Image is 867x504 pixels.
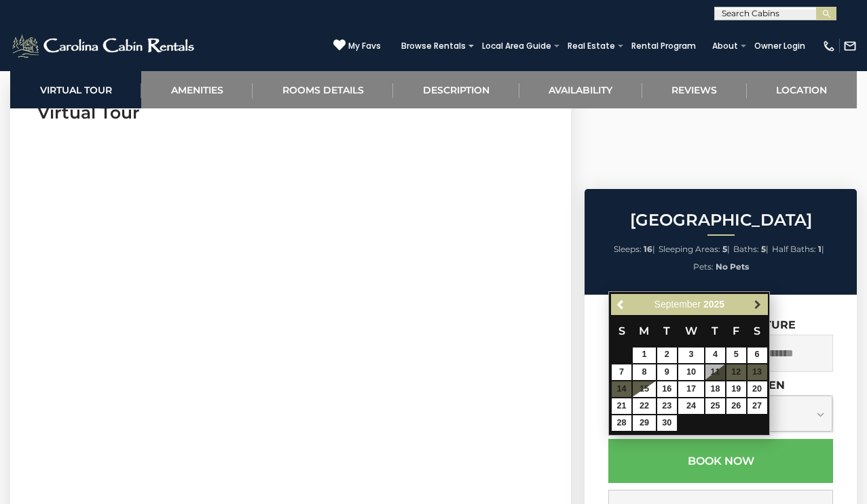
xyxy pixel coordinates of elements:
a: 23 [657,398,677,414]
a: Owner Login [748,37,812,56]
a: 20 [748,381,767,397]
img: phone-regular-white.png [822,39,836,53]
strong: No Pets [716,261,749,272]
span: Previous [616,299,627,310]
strong: 5 [761,244,766,254]
a: Rental Program [625,37,703,56]
h3: Virtual Tour [37,101,544,125]
a: Real Estate [561,37,622,56]
a: 17 [678,381,704,397]
li: | [733,240,769,258]
a: Amenities [141,71,253,108]
a: Virtual Tour [10,71,141,108]
a: 4 [705,348,725,363]
a: 26 [726,398,746,414]
a: 2 [657,348,677,363]
span: Wednesday [685,324,697,337]
li: | [614,240,655,258]
a: 19 [726,381,746,397]
span: My Favs [348,40,381,52]
span: Pets: [693,261,714,272]
img: White-1-2.png [10,33,198,60]
span: Sleeping Areas: [659,244,720,254]
a: 22 [633,398,656,414]
a: Location [747,71,857,108]
a: 8 [633,364,656,380]
a: 28 [612,415,631,431]
a: Local Area Guide [475,37,558,56]
a: 3 [678,348,704,363]
span: Baths: [733,244,759,254]
span: Saturday [754,324,760,337]
span: Half Baths: [772,244,816,254]
a: Reviews [642,71,747,108]
span: Friday [733,324,739,337]
span: Next [752,299,763,310]
button: Book Now [608,439,833,483]
img: mail-regular-white.png [843,39,857,53]
a: About [705,37,745,56]
a: Availability [519,71,642,108]
span: Monday [639,324,649,337]
strong: 1 [818,244,822,254]
a: 15 [633,381,656,397]
a: 9 [657,364,677,380]
a: Next [749,296,766,313]
span: Sleeps: [614,244,642,254]
span: Sunday [619,324,625,337]
strong: 5 [722,244,727,254]
a: 6 [748,348,767,363]
a: Description [393,71,519,108]
a: 25 [705,398,725,414]
a: 30 [657,415,677,431]
a: 16 [657,381,677,397]
a: Rooms Details [253,71,393,108]
a: 29 [633,415,656,431]
a: 21 [612,398,631,414]
a: 24 [678,398,704,414]
span: Tuesday [663,324,670,337]
span: September [654,299,701,310]
span: 2025 [703,299,724,310]
a: 27 [748,398,767,414]
li: | [772,240,824,258]
h2: [GEOGRAPHIC_DATA] [588,211,853,229]
a: 10 [678,364,704,380]
a: My Favs [333,39,381,53]
a: 5 [726,348,746,363]
a: 1 [633,348,656,363]
a: Previous [612,296,629,313]
a: Browse Rentals [394,37,473,56]
a: 7 [612,364,631,380]
li: | [659,240,730,258]
strong: 16 [644,244,652,254]
a: 18 [705,381,725,397]
span: Thursday [712,324,718,337]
